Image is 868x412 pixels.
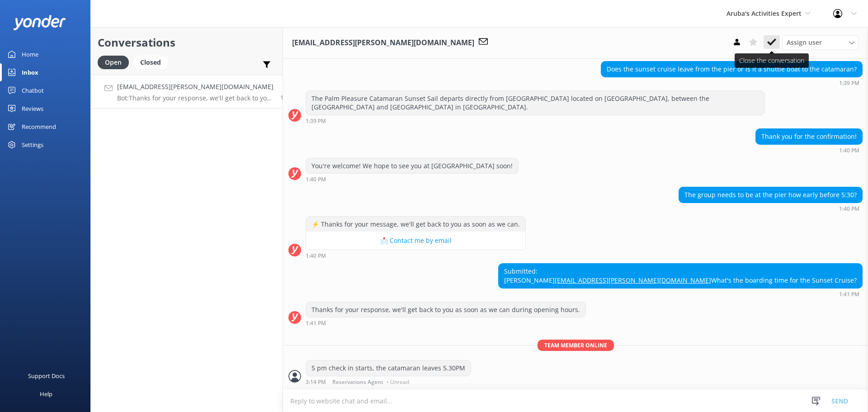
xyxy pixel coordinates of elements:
[22,136,43,154] div: Settings
[787,38,822,47] span: Assign user
[306,217,525,232] div: ⚡ Thanks for your message, we'll get back to you as soon as we can.
[306,252,526,259] div: 01:40pm 11-Aug-2025 (UTC -04:00) America/Caracas
[755,147,863,153] div: 01:40pm 11-Aug-2025 (UTC -04:00) America/Caracas
[498,291,863,297] div: 01:41pm 11-Aug-2025 (UTC -04:00) America/Caracas
[91,75,283,109] a: [EMAIL_ADDRESS][PERSON_NAME][DOMAIN_NAME]Bot:Thanks for your response, we'll get back to you as s...
[839,206,859,212] strong: 1:40 PM
[839,148,859,153] strong: 1:40 PM
[306,177,326,182] strong: 1:40 PM
[782,35,859,50] div: Assign User
[679,187,862,203] div: The group needs to be at the pier how early before 5:30?
[98,56,129,69] div: Open
[601,80,863,86] div: 01:39pm 11-Aug-2025 (UTC -04:00) America/Caracas
[28,367,65,385] div: Support Docs
[306,118,765,124] div: 01:39pm 11-Aug-2025 (UTC -04:00) America/Caracas
[306,360,471,376] div: 5 pm check in starts, the catamaran leaves 5.30PM
[538,340,614,351] span: Team member online
[306,379,326,385] strong: 3:14 PM
[601,62,862,77] div: Does the sunset cruise leave from the pier or is it a shuttle boat to the catamaran?
[22,118,56,136] div: Recommend
[387,379,409,385] span: • Unread
[40,385,52,403] div: Help
[117,94,274,102] p: Bot: Thanks for your response, we'll get back to you as soon as we can during opening hours.
[332,379,383,385] span: Reservations Agent
[292,37,474,49] h3: [EMAIL_ADDRESS][PERSON_NAME][DOMAIN_NAME]
[280,94,287,101] span: 01:41pm 11-Aug-2025 (UTC -04:00) America/Caracas
[117,82,274,92] h4: [EMAIL_ADDRESS][PERSON_NAME][DOMAIN_NAME]
[306,118,326,124] strong: 1:39 PM
[839,81,859,86] strong: 1:39 PM
[839,292,859,297] strong: 1:41 PM
[22,81,44,99] div: Chatbot
[133,56,168,69] div: Closed
[679,205,863,212] div: 01:40pm 11-Aug-2025 (UTC -04:00) America/Caracas
[306,253,326,259] strong: 1:40 PM
[306,158,518,174] div: You're welcome! We hope to see you at [GEOGRAPHIC_DATA] soon!
[22,45,38,63] div: Home
[306,91,764,115] div: The Palm Pleasure Catamaran Sunset Sail departs directly from [GEOGRAPHIC_DATA] located on [GEOGR...
[756,129,862,144] div: Thank you for the confirmation!
[22,99,43,118] div: Reviews
[14,15,66,30] img: yonder-white-logo.png
[306,320,586,326] div: 01:41pm 11-Aug-2025 (UTC -04:00) America/Caracas
[306,302,585,317] div: Thanks for your response, we'll get back to you as soon as we can during opening hours.
[98,57,133,67] a: Open
[306,321,326,326] strong: 1:41 PM
[306,176,519,182] div: 01:40pm 11-Aug-2025 (UTC -04:00) America/Caracas
[306,232,525,250] button: 📩 Contact me by email
[499,264,862,288] div: Submitted: [PERSON_NAME] What's the boarding time for the Sunset Cruise?
[22,63,38,81] div: Inbox
[133,57,172,67] a: Closed
[98,34,276,51] h2: Conversations
[306,379,471,385] div: 03:14pm 11-Aug-2025 (UTC -04:00) America/Caracas
[555,276,711,284] a: [EMAIL_ADDRESS][PERSON_NAME][DOMAIN_NAME]
[726,9,802,18] span: Aruba's Activities Expert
